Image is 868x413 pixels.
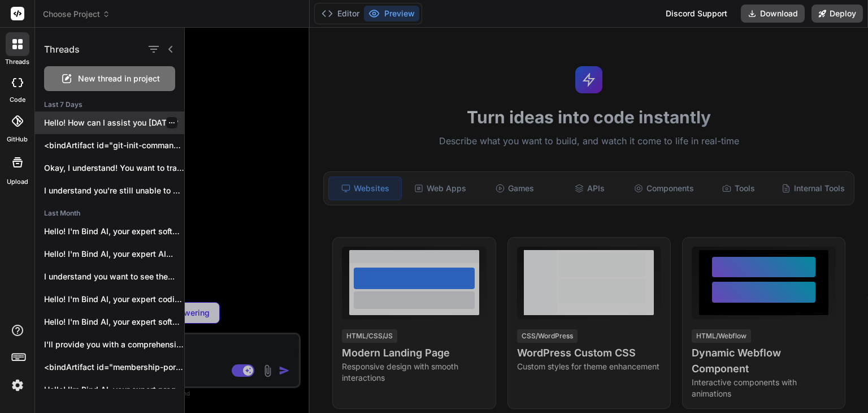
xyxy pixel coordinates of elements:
[7,135,28,144] label: GitHub
[78,73,160,84] span: New thread in project
[7,177,28,187] label: Upload
[44,185,184,196] p: I understand you're still unable to view...
[44,271,184,282] p: I understand you want to see the...
[5,57,29,67] label: threads
[659,5,734,23] div: Discord Support
[44,140,184,151] p: <bindArtifact id="git-init-command" title="Initialize Git Repository"> <bindAction type="shell">g...
[10,95,25,105] label: code
[44,248,184,260] p: Hello! I'm Bind AI, your expert AI...
[44,294,184,305] p: Hello! I'm Bind AI, your expert coding...
[44,162,184,174] p: Okay, I understand! You want to transform...
[741,5,805,23] button: Download
[44,117,184,128] p: Hello! How can I assist you [DATE]?
[35,100,184,109] h2: Last 7 Days
[35,209,184,218] h2: Last Month
[317,6,364,21] button: Editor
[43,8,110,20] span: Choose Project
[44,339,184,350] p: I'll provide you with a comprehensive preview...
[44,226,184,237] p: Hello! I'm Bind AI, your expert software...
[8,376,27,395] img: settings
[811,5,863,23] button: Deploy
[44,42,80,56] h1: Threads
[44,362,184,373] p: <bindArtifact id="membership-portal-frontend" title="Membership Portal Frontend with Google...
[364,6,419,21] button: Preview
[44,384,184,395] p: Hello! I'm Bind AI, your expert programming...
[44,316,184,328] p: Hello! I'm Bind AI, your expert software...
